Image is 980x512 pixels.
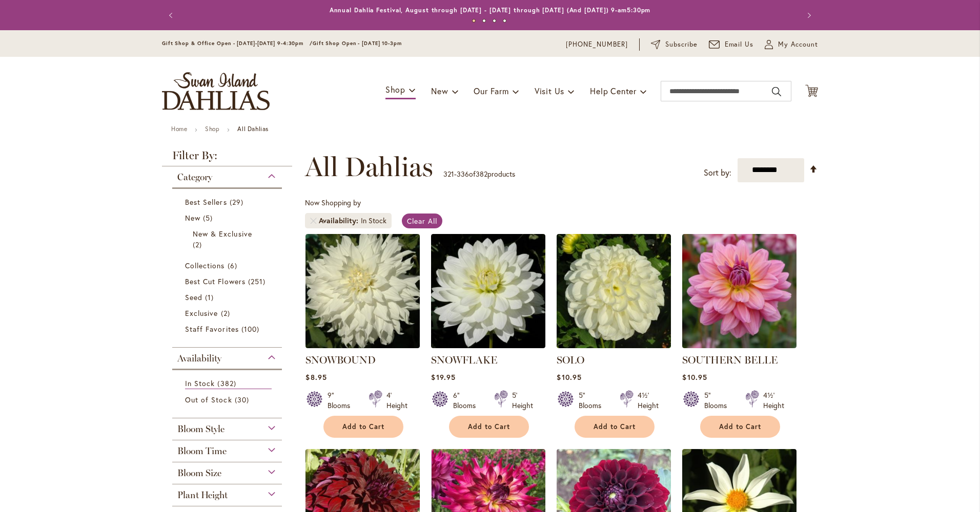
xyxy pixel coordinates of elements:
[217,378,238,389] span: 382
[162,72,270,110] a: store logo
[638,390,659,411] div: 4½' Height
[557,234,671,348] img: SOLO
[385,84,405,95] span: Shop
[386,390,407,411] div: 4' Height
[361,216,386,226] div: In Stock
[177,423,224,435] span: Bloom Style
[185,292,202,302] span: Seed
[185,260,272,271] a: Collections
[665,39,698,50] span: Subscribe
[431,354,497,366] a: SNOWFLAKE
[330,6,651,14] a: Annual Dahlia Festival, August through [DATE] - [DATE] through [DATE] (And [DATE]) 9-am5:30pm
[185,395,232,404] span: Out of Stock
[177,172,212,183] span: Category
[185,378,215,388] span: In Stock
[651,39,698,50] a: Subscribe
[472,19,476,23] button: 1 of 4
[431,340,545,350] a: SNOWFLAKE
[778,39,818,50] span: My Account
[193,239,205,250] span: 2
[171,125,187,133] a: Home
[323,416,403,438] button: Add to Cart
[221,308,233,318] span: 2
[162,150,292,166] strong: Filter By:
[310,218,316,224] a: Remove Availability In Stock
[431,234,545,348] img: SNOWFLAKE
[704,390,733,411] div: 5" Blooms
[185,276,246,286] span: Best Cut Flowers
[235,394,252,405] span: 30
[185,276,272,287] a: Best Cut Flowers
[305,198,361,207] span: Now Shopping by
[682,354,778,366] a: SOUTHERN BELLE
[557,372,581,382] span: $10.95
[162,40,313,47] span: Gift Shop & Office Open - [DATE]-[DATE] 9-4:30pm /
[682,340,797,350] a: SOUTHERN BELLE
[185,378,272,389] a: In Stock 382
[185,292,272,303] a: Seed
[590,86,637,96] span: Help Center
[305,340,420,350] a: Snowbound
[474,86,508,96] span: Our Farm
[443,169,454,179] span: 321
[203,212,215,223] span: 5
[682,372,707,382] span: $10.95
[305,152,433,182] span: All Dahlias
[305,234,420,348] img: Snowbound
[468,422,510,431] span: Add to Cart
[305,354,376,366] a: SNOWBOUND
[725,39,754,50] span: Email Us
[185,394,272,405] a: Out of Stock 30
[482,19,486,23] button: 2 of 4
[177,467,221,479] span: Bloom Size
[342,422,384,431] span: Add to Cart
[431,86,448,96] span: New
[185,213,200,223] span: New
[185,308,272,318] a: Exclusive
[765,39,818,50] button: My Account
[193,228,264,250] a: New &amp; Exclusive
[177,445,227,457] span: Bloom Time
[185,324,239,334] span: Staff Favorites
[185,197,227,207] span: Best Sellers
[453,390,482,411] div: 6" Blooms
[476,169,487,179] span: 382
[177,353,221,364] span: Availability
[798,5,818,26] button: Next
[535,86,564,96] span: Visit Us
[557,354,584,366] a: SOLO
[177,489,228,501] span: Plant Height
[719,422,761,431] span: Add to Cart
[185,197,272,207] a: Best Sellers
[512,390,533,411] div: 5' Height
[594,422,636,431] span: Add to Cart
[709,39,754,50] a: Email Us
[205,125,219,133] a: Shop
[313,40,402,47] span: Gift Shop Open - [DATE] 10-3pm
[248,276,268,287] span: 251
[763,390,784,411] div: 4½' Height
[431,372,455,382] span: $19.95
[443,166,515,182] p: - of products
[193,229,252,239] span: New & Exclusive
[493,19,496,23] button: 3 of 4
[237,125,269,133] strong: All Dahlias
[319,216,361,226] span: Availability
[241,324,262,334] span: 100
[305,372,326,382] span: $8.95
[579,390,607,411] div: 5" Blooms
[704,163,731,182] label: Sort by:
[328,390,356,411] div: 9" Blooms
[449,416,529,438] button: Add to Cart
[700,416,780,438] button: Add to Cart
[682,234,797,348] img: SOUTHERN BELLE
[407,216,437,226] span: Clear All
[162,5,182,26] button: Previous
[185,261,225,270] span: Collections
[457,169,469,179] span: 336
[185,212,272,223] a: New
[575,416,655,438] button: Add to Cart
[402,214,442,228] a: Clear All
[205,292,216,303] span: 1
[503,19,506,23] button: 4 of 4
